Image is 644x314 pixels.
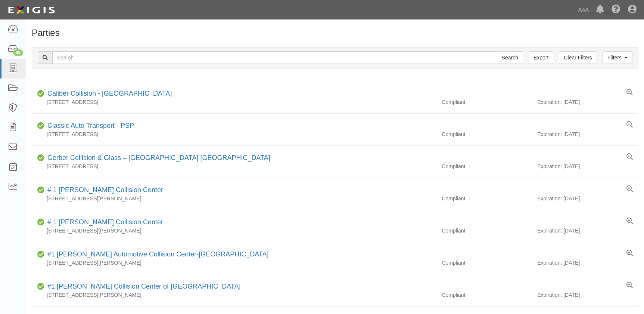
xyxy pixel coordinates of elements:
[436,163,537,170] div: Compliant
[47,283,241,290] a: #1 [PERSON_NAME] Collision Center of [GEOGRAPHIC_DATA]
[37,156,44,161] i: Compliant
[32,259,436,267] div: [STREET_ADDRESS][PERSON_NAME]
[436,227,537,234] div: Compliant
[47,250,269,258] a: #1 [PERSON_NAME] Automotive Collision Center-[GEOGRAPHIC_DATA]
[529,51,553,64] a: Export
[436,291,537,299] div: Compliant
[44,121,134,131] div: Classic Auto Transport - PSP
[497,51,523,64] input: Search
[537,227,638,234] div: Expiration: [DATE]
[559,51,597,64] a: Clear Filters
[13,49,23,56] div: 92
[37,123,44,129] i: Compliant
[32,227,436,234] div: [STREET_ADDRESS][PERSON_NAME]
[626,282,633,289] a: View results summary
[47,122,134,129] a: Classic Auto Transport - PSP
[436,259,537,267] div: Compliant
[537,259,638,267] div: Expiration: [DATE]
[32,163,436,170] div: [STREET_ADDRESS]
[436,98,537,106] div: Compliant
[436,130,537,138] div: Compliant
[626,218,633,225] a: View results summary
[603,51,632,64] a: Filters
[537,291,638,299] div: Expiration: [DATE]
[44,89,172,99] div: Caliber Collision - Gainesville
[32,291,436,299] div: [STREET_ADDRESS][PERSON_NAME]
[537,98,638,106] div: Expiration: [DATE]
[436,195,537,202] div: Compliant
[47,186,163,194] a: # 1 [PERSON_NAME] Collision Center
[44,153,270,163] div: Gerber Collision & Glass – Houston Brighton
[626,121,633,129] a: View results summary
[537,195,638,202] div: Expiration: [DATE]
[626,89,633,96] a: View results summary
[37,252,44,257] i: Compliant
[52,51,497,64] input: Search
[37,220,44,225] i: Compliant
[44,282,241,292] div: #1 Cochran Collision Center of Greensburg
[575,2,592,17] a: AAA
[37,284,44,289] i: Compliant
[47,154,270,161] a: Gerber Collision & Glass – [GEOGRAPHIC_DATA] [GEOGRAPHIC_DATA]
[37,188,44,193] i: Compliant
[47,218,163,226] a: # 1 [PERSON_NAME] Collision Center
[626,153,633,161] a: View results summary
[44,218,163,227] div: # 1 Cochran Collision Center
[32,130,436,138] div: [STREET_ADDRESS]
[612,5,620,14] i: Help Center - Complianz
[47,90,172,97] a: Caliber Collision - [GEOGRAPHIC_DATA]
[44,250,269,259] div: #1 Cochran Automotive Collision Center-Monroeville
[626,250,633,257] a: View results summary
[37,91,44,96] i: Compliant
[537,163,638,170] div: Expiration: [DATE]
[537,130,638,138] div: Expiration: [DATE]
[32,28,638,38] h1: Parties
[626,185,633,193] a: View results summary
[32,98,436,106] div: [STREET_ADDRESS]
[32,195,436,202] div: [STREET_ADDRESS][PERSON_NAME]
[6,3,57,17] img: logo-5460c22ac91f19d4615b14bd174203de0afe785f0fc80cf4dbbc73dc1793850b.png
[44,185,163,195] div: # 1 Cochran Collision Center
